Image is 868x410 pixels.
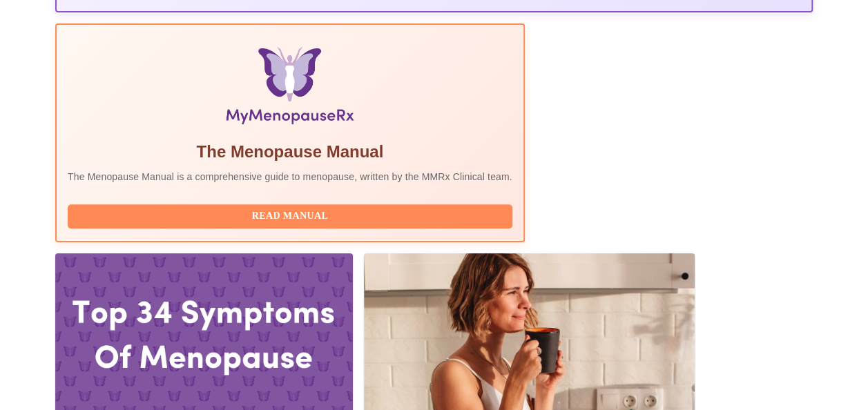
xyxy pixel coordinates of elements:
p: The Menopause Manual is a comprehensive guide to menopause, written by the MMRx Clinical team. [68,170,512,184]
img: Menopause Manual [138,47,441,130]
h5: The Menopause Manual [68,141,512,163]
span: Read Manual [81,208,499,225]
button: Read Manual [68,204,512,228]
a: Read Manual [68,209,516,221]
